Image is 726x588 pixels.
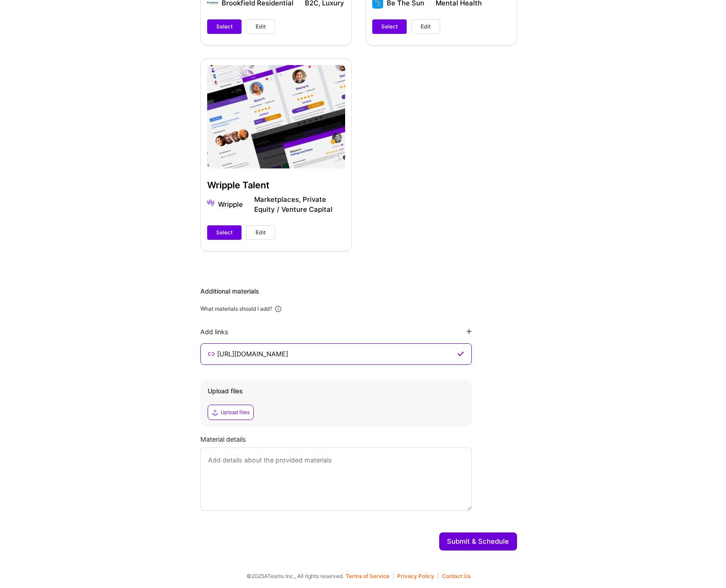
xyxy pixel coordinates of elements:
i: icon Upload2 [212,409,219,416]
button: Terms of Service [346,573,394,579]
div: Additional materials [200,287,517,296]
span: © 2025 ATeams Inc., All rights reserved. [247,571,344,581]
button: Select [207,19,242,34]
i: icon CheckPurple [457,350,464,358]
div: Add links [200,327,228,336]
input: Enter link [216,349,455,359]
span: Edit [256,229,266,237]
span: Select [216,229,233,237]
span: Edit [421,23,431,31]
i: icon Info [274,305,282,313]
i: icon PlusBlackFlat [466,329,472,334]
button: Select [207,225,242,240]
span: Edit [256,23,266,31]
span: Select [381,23,398,31]
div: What materials should I add? [200,305,272,313]
div: Material details [200,434,517,444]
button: Edit [411,19,440,34]
button: Submit & Schedule [439,532,517,551]
button: Select [372,19,407,34]
button: Contact Us [442,573,470,579]
div: Upload files [208,387,465,396]
button: Edit [246,225,275,240]
span: Select [216,23,233,31]
div: Upload files [221,409,250,416]
button: Edit [246,19,275,34]
i: icon LinkSecondary [208,350,215,358]
button: Privacy Policy [397,573,438,579]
